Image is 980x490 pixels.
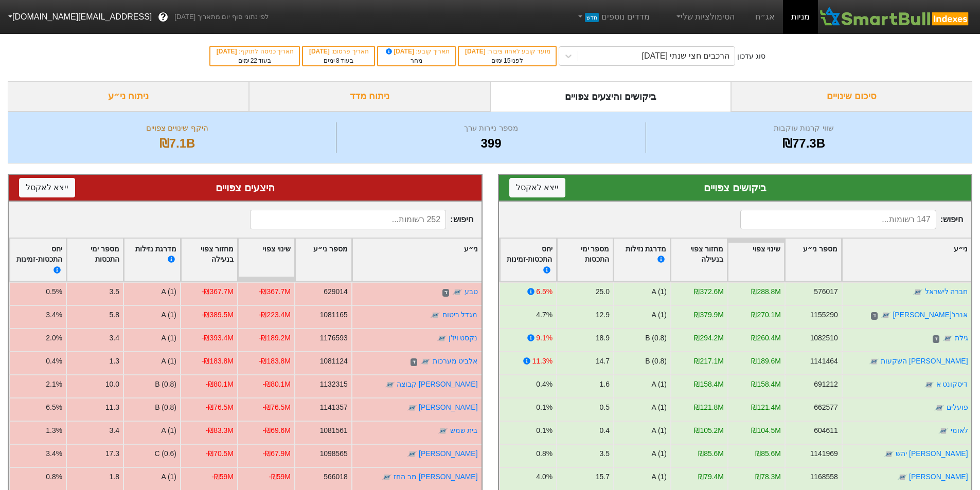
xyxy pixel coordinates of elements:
div: Toggle SortBy [352,239,482,281]
div: 0.4 [599,425,609,436]
div: -₪69.6M [263,425,291,436]
div: מועד קובע לאחוז ציבור : [464,47,550,56]
img: tase link [869,357,879,367]
div: Toggle SortBy [671,239,727,281]
a: [PERSON_NAME] [419,449,477,458]
div: 3.4% [46,310,62,320]
img: tase link [934,403,945,413]
div: ₪288.8M [751,286,780,297]
div: ביקושים והיצעים צפויים [490,81,732,112]
div: -₪80.1M [206,379,234,390]
div: ביקושים צפויים [509,180,961,195]
div: Toggle SortBy [295,239,351,281]
div: A (1) [162,310,176,320]
div: 399 [339,134,643,153]
div: Toggle SortBy [67,239,123,281]
div: 566018 [324,471,347,482]
a: מדדים נוספיםחדש [572,7,654,27]
div: ₪78.3M [755,471,781,482]
span: ד [932,335,939,343]
div: 4.0% [536,471,553,482]
div: -₪393.4M [202,333,234,343]
div: ₪189.6M [751,356,780,367]
div: -₪183.8M [259,356,291,367]
div: שווי קרנות עוקבות [649,122,959,134]
div: ₪294.2M [694,333,723,343]
div: A (1) [651,402,666,413]
div: 0.1% [536,425,553,436]
div: ₪270.1M [751,310,780,320]
span: ? [161,10,166,24]
a: בית שמש [450,426,478,434]
span: [DATE] [217,48,239,55]
input: 252 רשומות... [250,210,446,229]
button: ייצא לאקסל [19,178,75,197]
div: תאריך קובע : [383,47,450,56]
div: B (0.8) [155,379,176,390]
div: ₪121.4M [751,402,780,413]
div: ₪79.4M [698,471,724,482]
div: לפני ימים [464,56,550,65]
span: 15 [504,57,510,64]
div: 1132315 [320,379,348,390]
a: [PERSON_NAME] יהש [896,449,968,458]
img: tase link [407,449,417,460]
img: tase link [938,426,949,437]
div: 0.8% [536,448,553,459]
div: B (0.8) [645,333,667,343]
div: 3.4 [110,425,119,436]
div: 0.4% [46,356,62,367]
div: A (1) [162,333,176,343]
img: tase link [452,287,462,298]
div: Toggle SortBy [10,239,66,281]
span: חדש [585,13,599,22]
div: 4.7% [536,310,553,320]
div: A (1) [651,471,666,482]
div: 1.3 [110,356,119,367]
div: Toggle SortBy [785,239,841,281]
div: תאריך פרסום : [308,47,369,56]
div: A (1) [651,448,666,459]
div: -₪70.5M [206,448,234,459]
div: ₪158.4M [694,379,723,390]
div: A (1) [651,379,666,390]
span: לפי נתוני סוף יום מתאריך [DATE] [174,12,269,22]
img: tase link [420,357,431,367]
div: בעוד ימים [308,56,369,65]
div: Toggle SortBy [500,239,556,281]
div: 0.1% [536,402,553,413]
a: אנרג'[PERSON_NAME] [893,311,968,319]
div: מדרגת נזילות [617,244,666,276]
div: 11.3 [105,402,119,413]
div: 1.3% [46,425,62,436]
div: 18.9 [595,333,609,343]
div: יחס התכסות-זמינות [13,244,62,276]
div: 576017 [814,286,838,297]
div: 0.5 [599,402,609,413]
div: 3.5 [599,448,609,459]
div: 10.0 [105,379,119,390]
img: tase link [407,403,417,413]
a: דיסקונט א [936,380,968,388]
span: [DATE] [465,48,487,55]
div: C (0.6) [154,448,176,459]
div: 1081561 [320,425,348,436]
a: [PERSON_NAME] [909,473,968,481]
div: 629014 [324,286,347,297]
div: ₪121.8M [694,402,723,413]
div: 6.5% [46,402,62,413]
div: 1081165 [320,310,348,320]
div: 9.1% [536,333,553,343]
div: 11.3% [532,356,552,367]
span: ד [442,289,449,297]
a: [PERSON_NAME] מב החז [394,473,477,481]
div: 2.1% [46,379,62,390]
a: [PERSON_NAME] [419,403,477,411]
div: סוג עדכון [737,51,765,62]
img: tase link [942,334,953,344]
div: 14.7 [595,356,609,367]
span: ד [411,358,417,367]
div: 6.5% [536,286,553,297]
div: -₪223.4M [259,310,291,320]
div: 1141357 [320,402,348,413]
